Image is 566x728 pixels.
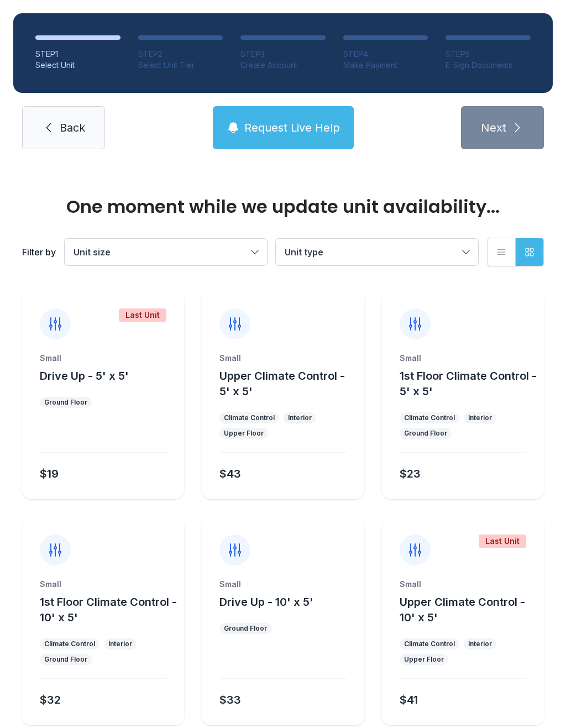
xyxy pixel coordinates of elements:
[244,120,340,135] span: Request Live Help
[22,245,56,259] div: Filter by
[40,369,129,383] span: Drive Up - 5' x 5'
[44,398,87,407] div: Ground Floor
[343,49,428,60] div: STEP 4
[40,353,166,364] div: Small
[468,413,492,422] div: Interior
[219,595,313,609] span: Drive Up - 10' x 5'
[74,247,111,258] span: Unit size
[400,579,526,590] div: Small
[404,429,447,438] div: Ground Floor
[276,239,478,265] button: Unit type
[138,49,223,60] div: STEP 2
[288,413,312,422] div: Interior
[400,692,418,708] div: $41
[40,466,59,481] div: $19
[219,692,241,708] div: $33
[400,369,537,398] span: 1st Floor Climate Control - 5' x 5'
[219,466,241,481] div: $43
[35,60,120,71] div: Select Unit
[400,466,421,481] div: $23
[22,198,544,216] div: One moment while we update unit availability...
[240,49,326,60] div: STEP 3
[60,120,85,135] span: Back
[219,579,346,590] div: Small
[138,60,223,71] div: Select Unit Tier
[343,60,428,71] div: Make Payment
[481,120,506,135] span: Next
[40,579,166,590] div: Small
[400,353,526,364] div: Small
[40,368,129,384] button: Drive Up - 5' x 5'
[404,640,455,648] div: Climate Control
[404,413,455,422] div: Climate Control
[219,368,359,399] button: Upper Climate Control - 5' x 5'
[400,594,539,625] button: Upper Climate Control - 10' x 5'
[400,368,539,399] button: 1st Floor Climate Control - 5' x 5'
[119,308,166,322] div: Last Unit
[446,49,531,60] div: STEP 5
[468,640,492,648] div: Interior
[479,535,526,548] div: Last Unit
[224,429,264,438] div: Upper Floor
[44,640,95,648] div: Climate Control
[35,49,120,60] div: STEP 1
[224,413,275,422] div: Climate Control
[40,594,180,625] button: 1st Floor Climate Control - 10' x 5'
[404,655,444,664] div: Upper Floor
[400,595,525,624] span: Upper Climate Control - 10' x 5'
[40,595,177,624] span: 1st Floor Climate Control - 10' x 5'
[446,60,531,71] div: E-Sign Documents
[240,60,326,71] div: Create Account
[219,369,345,398] span: Upper Climate Control - 5' x 5'
[65,239,267,265] button: Unit size
[108,640,132,648] div: Interior
[219,353,346,364] div: Small
[224,624,267,633] div: Ground Floor
[44,655,87,664] div: Ground Floor
[40,692,61,708] div: $32
[285,247,323,258] span: Unit type
[219,594,313,610] button: Drive Up - 10' x 5'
